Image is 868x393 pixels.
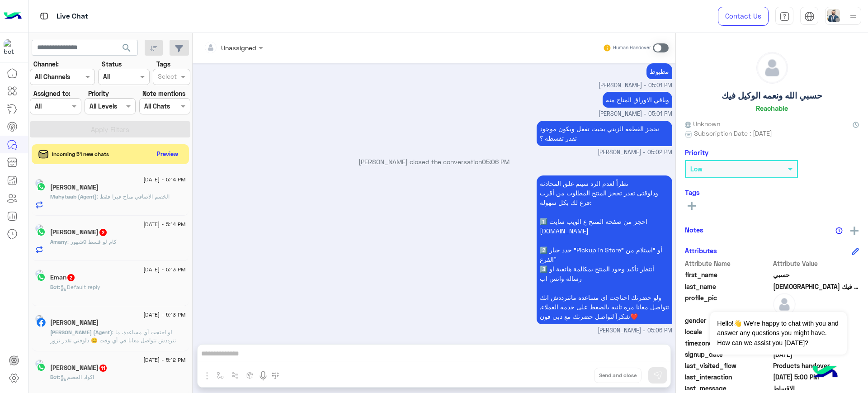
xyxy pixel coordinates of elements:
[537,121,672,146] p: 8/9/2025, 5:02 PM
[67,274,75,281] span: 2
[50,284,59,290] span: Bot
[143,265,185,274] span: [DATE] - 5:13 PM
[143,175,185,184] span: [DATE] - 5:14 PM
[804,11,815,22] img: tab
[142,89,185,98] label: Note mentions
[594,368,642,383] button: Send and close
[775,7,793,26] a: tab
[50,184,99,191] h5: Samuel
[102,59,122,69] label: Status
[4,39,20,56] img: 1403182699927242
[685,293,771,314] span: profile_pic
[685,282,771,291] span: last_name
[35,224,43,232] img: picture
[613,44,651,52] small: Human Handover
[37,182,46,191] img: WhatsApp
[598,327,672,335] span: [PERSON_NAME] - 05:06 PM
[50,374,59,380] span: Bot
[685,361,771,370] span: last_visited_flow
[646,63,672,79] p: 8/9/2025, 5:01 PM
[50,238,67,245] span: Amany
[773,270,859,279] span: حسبي
[50,274,75,281] h5: Eman
[59,374,94,380] span: : اكواد الخصم
[598,148,672,157] span: [PERSON_NAME] - 05:02 PM
[37,273,46,282] img: WhatsApp
[850,227,859,235] img: add
[685,338,771,348] span: timezone
[30,121,190,137] button: Apply Filters
[599,110,672,118] span: [PERSON_NAME] - 05:01 PM
[121,43,132,53] span: search
[99,365,107,372] span: 11
[37,318,46,327] img: Facebook
[773,282,859,291] span: الله ونعمه الوكيل فيك
[153,147,182,161] button: Preview
[35,270,43,278] img: picture
[685,119,720,128] span: Unknown
[773,384,859,393] span: الاقساط
[143,220,185,228] span: [DATE] - 5:14 PM
[37,363,46,372] img: WhatsApp
[33,59,59,69] label: Channel:
[710,312,846,355] span: Hello!👋 We're happy to chat with you and answer any questions you might have. How can we assist y...
[50,228,108,236] h5: Amany Habil
[773,372,859,382] span: 2025-09-08T14:00:09.173Z
[694,128,772,138] span: Subscription Date : [DATE]
[99,229,107,236] span: 2
[685,350,771,359] span: signup_date
[685,316,771,325] span: gender
[143,356,185,364] span: [DATE] - 5:12 PM
[37,227,46,237] img: WhatsApp
[116,40,138,59] button: search
[537,175,672,324] p: 8/9/2025, 5:06 PM
[685,246,717,255] h6: Attributes
[156,59,170,69] label: Tags
[57,10,88,23] p: Live Chat
[599,81,672,90] span: [PERSON_NAME] - 05:01 PM
[809,357,841,388] img: hulul-logo.png
[52,150,109,158] span: Incoming 51 new chats
[685,270,771,279] span: first_name
[773,259,859,268] span: Attribute Value
[773,361,859,370] span: Products handover
[143,311,185,319] span: [DATE] - 5:13 PM
[779,11,790,22] img: tab
[685,327,771,336] span: locale
[50,319,99,327] h5: Lougien Moataz
[35,360,43,368] img: picture
[59,284,100,290] span: : Default reply
[156,71,177,83] div: Select
[722,90,822,101] h5: حسبي الله ونعمه الوكيل فيك
[685,259,771,268] span: Attribute Name
[685,226,703,234] h6: Notes
[685,372,771,382] span: last_interaction
[196,157,672,166] p: [PERSON_NAME] closed the conversation
[67,238,117,245] span: كام لو قسط 9شهور
[756,104,788,112] h6: Reachable
[685,188,859,196] h6: Tags
[50,193,97,200] span: Mahytaab (Agent)
[33,89,71,98] label: Assigned to:
[718,7,769,26] a: Contact Us
[97,193,170,200] span: الخصم الاضافي متاح فيزا فقط
[35,179,43,187] img: picture
[88,89,109,98] label: Priority
[848,11,859,22] img: profile
[827,9,840,22] img: userImage
[835,227,843,234] img: notes
[757,52,788,83] img: defaultAdmin.png
[50,364,108,372] h5: MAHMOUD IBRAHIM
[685,384,771,393] span: last_message
[50,329,112,336] span: [PERSON_NAME] (Agent)
[603,92,672,108] p: 8/9/2025, 5:01 PM
[35,315,43,323] img: picture
[38,10,50,22] img: tab
[685,148,708,156] h6: Priority
[482,158,509,166] span: 05:06 PM
[4,7,22,26] img: Logo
